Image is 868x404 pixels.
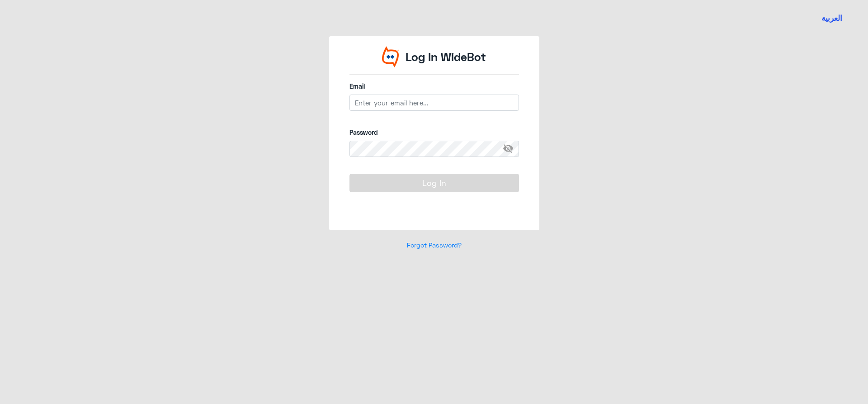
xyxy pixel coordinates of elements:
[406,48,486,66] p: Log In WideBot
[349,174,519,192] button: Log In
[349,95,519,111] input: Enter your email here...
[349,81,519,91] label: Email
[349,128,519,137] label: Password
[382,46,399,67] img: Widebot Logo
[407,241,462,249] a: Forgot Password?
[816,7,848,29] a: Switch language
[503,141,519,157] span: visibility_off
[821,13,842,24] button: العربية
